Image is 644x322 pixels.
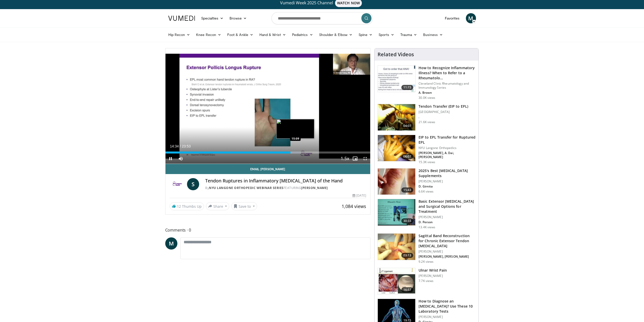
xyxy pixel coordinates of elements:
[176,154,186,164] button: Mute
[378,233,475,264] a: 03:13 Sagittal Band Reconstruction for Chronic Extensor Tendon [MEDICAL_DATA] [PERSON_NAME] [PERS...
[165,154,176,164] button: Pause
[401,218,413,223] span: 30:33
[206,202,230,210] button: Share
[419,255,475,259] p: [PERSON_NAME], [PERSON_NAME]
[419,135,475,145] h3: EIP to EPL Transfer for Ruptured EPL
[419,220,475,224] p: D. Person
[378,199,415,225] img: bed40874-ca21-42dc-8a42-d9b09b7d8d58.150x105_q85_crop-smart_upscale.jpg
[419,110,468,114] p: [GEOGRAPHIC_DATA]
[419,260,433,264] p: 9.2K views
[419,168,475,178] h3: 2025's Best [MEDICAL_DATA] Supplements
[209,186,284,190] a: NYU Langone Orthopedic Webinar Series
[419,65,475,81] h3: How to Recognize Inflammatory Illness? When to Refer to a Rheumatolo…
[224,30,256,40] a: Foot & Ankle
[193,30,224,40] a: Knee Recon
[301,186,328,190] a: [PERSON_NAME]
[401,123,413,128] span: 04:07
[378,66,415,92] img: 5cecf4a9-46a2-4e70-91ad-1322486e7ee4.150x105_q85_crop-smart_upscale.jpg
[226,13,250,23] a: Browse
[276,119,314,139] img: image.jpeg
[187,178,199,190] a: S
[419,233,475,249] h3: Sagittal Band Reconstruction for Chronic Extensor Tendon [MEDICAL_DATA]
[401,154,413,159] span: 06:07
[442,13,463,23] a: Favorites
[378,268,415,294] img: 9e2d7bb5-a255-4baa-9754-2880e8670947.150x105_q85_crop-smart_upscale.jpg
[170,144,179,148] span: 14:34
[378,168,415,195] img: 281e1a3d-dfe2-4a67-894e-a40ffc0c4a99.150x105_q85_crop-smart_upscale.jpg
[378,199,475,229] a: 30:33 Basic Extensor [MEDICAL_DATA] and Surgical Options for Treatment [PERSON_NAME] D. Person 13...
[419,160,435,164] p: 15.3K views
[182,144,191,148] span: 23:53
[419,115,468,119] p: .
[378,104,415,130] img: EIP_to_EPL_100010392_2.jpg.150x105_q85_crop-smart_upscale.jpg
[419,268,447,273] h3: Ulnar Wrist Pain
[419,274,447,278] p: [PERSON_NAME]
[419,215,475,219] p: [PERSON_NAME]
[289,30,316,40] a: Pediatrics
[419,179,475,183] p: [PERSON_NAME]
[419,104,468,109] h3: Tendon Transfer (EIP to EPL)
[419,82,475,90] p: Cleveland Clinic Rheumatology and Immunology Series
[401,187,413,193] span: 15:43
[165,151,370,154] div: Progress Bar
[420,30,446,40] a: Business
[419,91,475,95] p: A. Brown
[165,237,177,250] a: M
[419,250,475,254] p: [PERSON_NAME]
[419,184,475,188] p: D. Girnita
[378,135,415,161] img: a4ffbba0-1ac7-42f2-b939-75c3e3ac8db6.150x105_q85_crop-smart_upscale.jpg
[198,13,227,23] a: Specialties
[376,30,397,40] a: Sports
[419,120,435,124] p: 21.6K views
[272,12,373,24] input: Search topics, interventions
[256,30,289,40] a: Hand & Wrist
[350,154,360,164] button: Enable picture-in-picture mode
[419,199,475,214] h3: Basic Extensor [MEDICAL_DATA] and Surgical Options for Treatment
[378,135,475,164] a: 06:07 EIP to EPL Transfer for Ruptured EPL NYU Langone Orthopedics [PERSON_NAME], A. Dai, [PERSON...
[205,186,366,190] div: By FEATURING
[401,287,413,292] span: 16:57
[165,30,193,40] a: Hip Recon
[378,168,475,195] a: 15:43 2025's Best [MEDICAL_DATA] Supplements [PERSON_NAME] D. Girnita 6.6K views
[419,190,433,194] p: 6.6K views
[340,154,350,164] button: Playback Rate
[419,146,475,150] p: NYU Langone Orthopedics
[165,164,370,174] a: Email [PERSON_NAME]
[378,65,475,100] a: 11:15 How to Recognize Inflammatory Illness? When to Refer to a Rheumatolo… Cleveland Clinic Rheu...
[180,144,181,148] span: /
[378,104,475,131] a: 04:07 Tendon Transfer (EIP to EPL) [GEOGRAPHIC_DATA] . 21.6K views
[170,178,185,190] img: NYU Langone Orthopedic Webinar Series
[316,30,356,40] a: Shoulder & Elbow
[419,299,475,314] h3: How to Diagnose an [MEDICAL_DATA]? Use These 10 Laboratory Tests
[419,96,435,100] p: 30.0K views
[165,227,371,233] span: Comments 0
[419,279,433,283] p: 7.7K views
[205,178,366,184] h4: Tendon Ruptures in Inflammatory [MEDICAL_DATA] of the Hand
[419,315,475,319] p: [PERSON_NAME]
[168,16,195,21] img: VuMedi Logo
[342,203,366,209] span: 1,084 views
[401,253,413,258] span: 03:13
[397,30,420,40] a: Trauma
[231,202,257,210] button: Save to
[177,204,181,209] span: 12
[401,85,413,90] span: 11:15
[419,225,435,229] p: 13.4K views
[165,48,370,164] video-js: Video Player
[352,193,366,198] div: [DATE]
[419,151,475,159] p: [PERSON_NAME], A. Dai, [PERSON_NAME]
[360,154,370,164] button: Fullscreen
[170,202,204,210] a: 12 Thumbs Up
[378,234,415,260] img: b81ec0fd-40f7-4555-84dc-38527f719aec.150x105_q85_crop-smart_upscale.jpg
[356,30,376,40] a: Spine
[466,13,476,23] a: M
[378,268,475,295] a: 16:57 Ulnar Wrist Pain [PERSON_NAME] 7.7K views
[378,51,414,58] h4: Related Videos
